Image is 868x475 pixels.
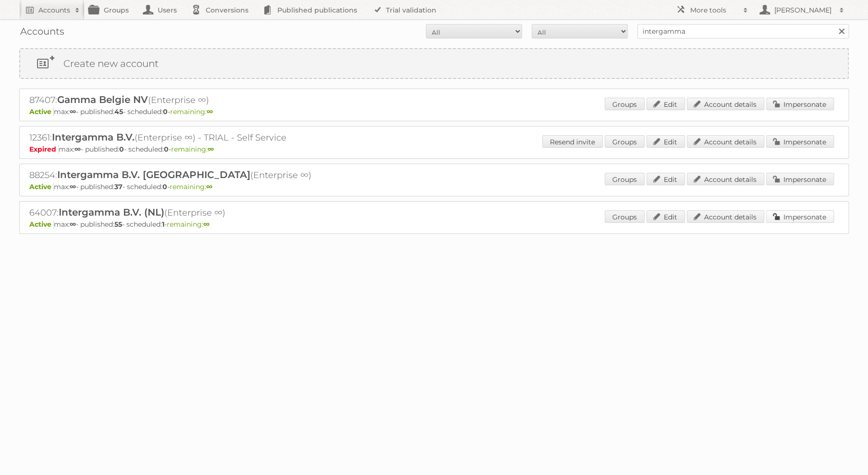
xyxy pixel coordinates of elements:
p: max: - published: - scheduled: - [29,220,839,229]
span: Gamma Belgie NV [57,94,148,105]
a: Create new account [20,49,848,78]
strong: 55 [114,220,122,229]
span: Active [29,182,54,191]
span: remaining: [171,145,214,154]
strong: ∞ [208,145,214,154]
h2: 64007: (Enterprise ∞) [29,206,366,219]
strong: 0 [163,107,168,116]
a: Account details [687,98,764,110]
p: max: - published: - scheduled: - [29,182,839,191]
a: Impersonate [766,135,834,148]
span: remaining: [170,107,213,116]
a: Impersonate [766,98,834,110]
a: Impersonate [766,173,834,185]
a: Edit [646,135,685,148]
a: Groups [605,173,645,185]
strong: 0 [119,145,124,154]
strong: 0 [162,182,167,191]
a: Edit [646,210,685,223]
h2: Accounts [38,5,70,15]
strong: ∞ [74,145,81,154]
span: Intergamma B.V. (NL) [59,206,164,218]
strong: ∞ [70,107,76,116]
a: Account details [687,210,764,223]
a: Groups [605,98,645,110]
strong: ∞ [70,220,76,229]
strong: ∞ [203,220,210,229]
a: Edit [646,173,685,185]
span: Active [29,220,54,229]
a: Account details [687,135,764,148]
a: Groups [605,210,645,223]
h2: More tools [690,5,738,15]
strong: ∞ [70,182,76,191]
a: Resend invite [542,135,603,148]
span: remaining: [170,182,212,191]
strong: 1 [162,220,164,229]
strong: 37 [114,182,123,191]
a: Edit [646,98,685,110]
a: Impersonate [766,210,834,223]
span: Intergamma B.V. [52,131,135,143]
h2: 12361: (Enterprise ∞) - TRIAL - Self Service [29,131,366,144]
h2: 87407: (Enterprise ∞) [29,94,366,106]
strong: ∞ [207,107,213,116]
p: max: - published: - scheduled: - [29,107,839,116]
strong: ∞ [206,182,212,191]
h2: 88254: (Enterprise ∞) [29,169,366,181]
h2: [PERSON_NAME] [772,5,834,15]
span: remaining: [167,220,210,229]
strong: 45 [114,107,123,116]
span: Intergamma B.V. [GEOGRAPHIC_DATA] [57,169,250,180]
strong: 0 [164,145,169,154]
a: Groups [605,135,645,148]
a: Account details [687,173,764,185]
span: Expired [29,145,59,154]
span: Active [29,107,54,116]
p: max: - published: - scheduled: - [29,145,839,154]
